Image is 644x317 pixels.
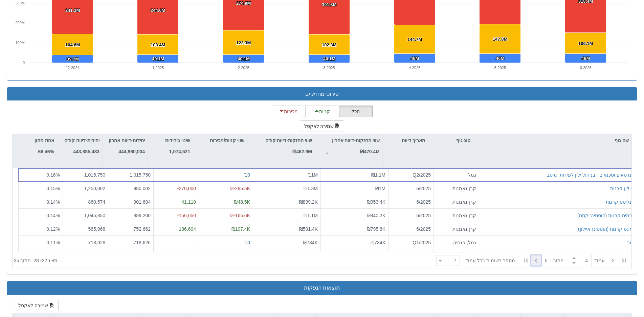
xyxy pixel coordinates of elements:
tspan: 102.3M [322,42,336,47]
button: איילון קרנות [610,185,635,192]
strong: 1,074,521 [169,149,190,154]
span: ₪953.4K [367,199,385,205]
tspan: 39.7M [67,56,79,62]
p: יחידות-דיווח אחרון [109,137,145,144]
div: Q1/2025 [391,239,431,246]
button: אנליסט קרנות [606,199,635,205]
div: 718,626 [66,239,105,246]
tspan: 301.3M [322,2,336,7]
div: 6/2025 [391,212,431,219]
span: ₪0 [244,240,250,245]
span: ‏עמוד [594,257,605,264]
h3: פירוט מחזיקים [12,91,632,97]
text: 3-2025 [323,66,335,70]
text: 200M [15,21,25,25]
text: 4-2025 [409,66,420,70]
button: שמירה לאקסל [300,120,345,132]
div: קרן נאמנות [437,199,476,205]
tspan: 46M [410,56,419,61]
tspan: 40.1M [323,56,335,61]
div: 752,662 [111,226,151,232]
p: יחידות-דיווח קודם [64,137,99,144]
text: 6-2025 [580,66,592,70]
span: ₪1.1M [371,172,385,178]
strong: 443,885,483 [73,149,99,154]
div: 0.16 % [21,172,60,178]
div: שווי קניות/מכירות [193,134,247,147]
span: ₪1M [308,172,318,178]
span: ‏מספר רשומות בכל עמוד [465,257,515,264]
div: 901,684 [111,199,151,205]
text: 2-2025 [238,66,249,70]
div: גמל [437,172,476,178]
tspan: 123.3M [236,40,251,45]
text: 1-2025 [152,66,164,70]
span: ₪591.4K [299,226,318,232]
button: מור [627,239,635,246]
button: מכירות [272,106,306,117]
div: קרן נאמנות [437,212,476,219]
div: Q2/2025 [391,172,431,178]
tspan: 40.1M [238,56,250,61]
tspan: 241.3M [65,8,80,13]
div: 41,110 [156,199,196,205]
button: הנדסאים וטכנאים - בניהול ילין לפידות, מיטב [547,172,635,178]
div: 6/2025 [391,226,431,232]
p: שווי החזקות-דיווח אחרון [332,137,380,144]
div: 1,250,002 [66,185,105,192]
span: ₪899.2K [299,199,318,205]
strong: ₪470.4M [360,149,380,154]
button: שמירה לאקסל [14,300,59,311]
div: 0.14 % [21,199,60,205]
p: שווי החזקות-דיווח קודם [265,137,312,144]
div: גמל, פנסיה [437,239,476,246]
text: 100M [15,41,25,45]
text: 12-2024 [66,66,79,70]
span: ₪1M [375,186,385,191]
span: ₪734K [303,240,318,245]
div: סוג גוף [428,134,473,147]
div: 0.15 % [21,185,60,192]
div: כרמים קרנות (הוסטינג קסם) [577,212,635,219]
span: 5 [545,257,553,264]
div: 0.12 % [21,226,60,232]
div: 1,045,850 [66,212,105,219]
tspan: 40.1M [152,56,164,61]
div: 0.14 % [21,212,60,219]
div: 186,694 [156,226,196,232]
span: ₪1.1M [304,213,318,218]
div: 860,574 [66,199,105,205]
div: 980,002 [111,185,151,192]
span: ₪-165.6K [230,213,250,218]
tspan: 106.1M [578,41,593,46]
div: תאריך דיווח [383,134,428,147]
span: ₪734K [371,240,385,245]
span: ₪0 [244,172,250,178]
div: ‏ מתוך [434,253,630,268]
tspan: 46M [581,56,590,61]
tspan: 274.9M [236,1,251,6]
strong: 444,960,004 [118,149,145,154]
div: טרגט קרנות (הוסטינג איילון) [578,226,635,232]
tspan: 104.6M [65,42,80,47]
button: קניות [305,106,339,117]
h3: תוצאות הנפקות [12,285,632,291]
p: שינוי ביחידות [165,137,190,144]
div: קרן נאמנות [437,185,476,192]
span: ₪940.2K [367,213,385,218]
span: ₪43.5K [234,199,250,205]
div: 565,968 [66,226,105,232]
div: 6/2025 [391,199,431,205]
tspan: 144.7M [407,37,422,42]
div: ‏מציג 22 - 28 ‏ מתוך 35 [14,253,58,268]
tspan: 103.4M [151,42,165,47]
button: הכל [339,106,373,117]
strong: ₪462.9M [292,149,312,154]
div: 1,015,750 [111,172,151,178]
strong: 68.46% [38,149,54,154]
text: 300M [15,1,25,5]
span: ₪795.8K [367,226,385,232]
span: ₪1.3M [304,186,318,191]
